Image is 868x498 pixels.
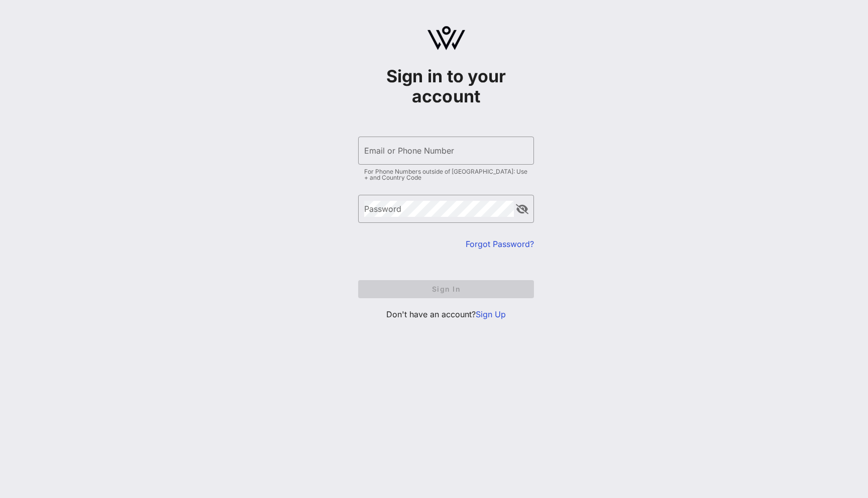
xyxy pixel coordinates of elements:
a: Sign Up [476,309,506,319]
div: For Phone Numbers outside of [GEOGRAPHIC_DATA]: Use + and Country Code [364,169,528,181]
p: Don't have an account? [358,308,534,320]
img: logo.svg [427,26,465,50]
button: append icon [516,204,528,214]
h1: Sign in to your account [358,66,534,106]
a: Forgot Password? [466,239,534,249]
